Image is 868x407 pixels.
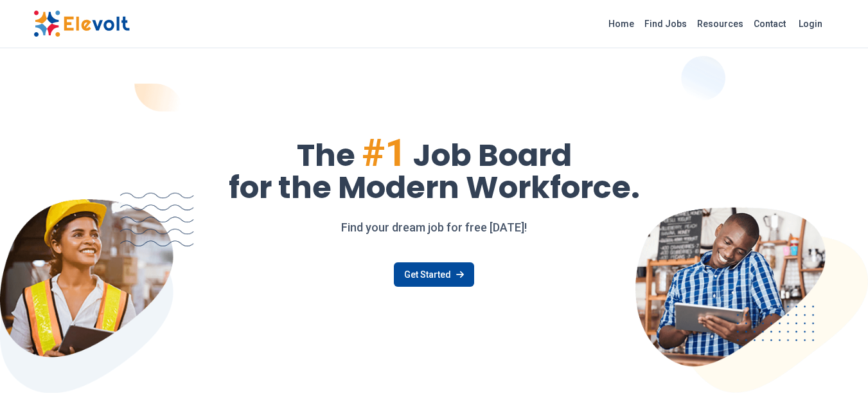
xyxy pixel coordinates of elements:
[33,134,835,203] h1: The Job Board for the Modern Workforce.
[692,14,748,34] a: Resources
[362,130,407,176] span: #1
[33,10,130,37] img: Elevolt
[394,262,474,287] a: Get Started
[791,11,830,37] a: Login
[33,219,835,237] p: Find your dream job for free [DATE]!
[639,14,692,34] a: Find Jobs
[603,14,639,34] a: Home
[748,14,791,34] a: Contact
